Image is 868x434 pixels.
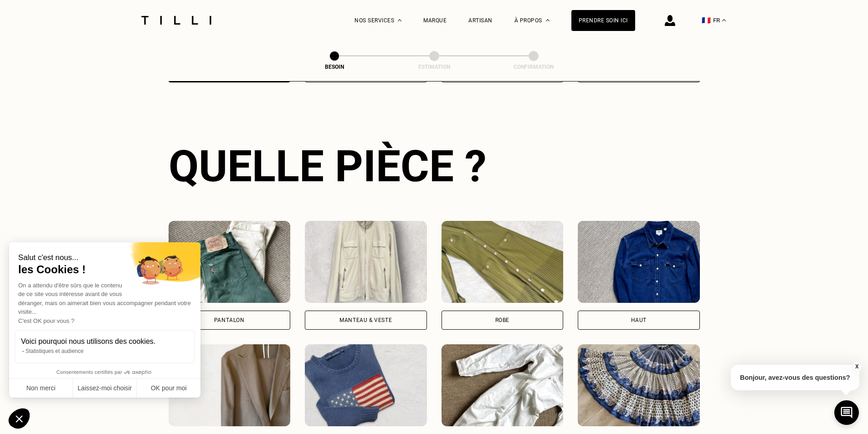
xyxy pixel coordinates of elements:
[546,19,550,21] img: Menu déroulant à propos
[423,17,447,24] a: Marque
[289,64,380,70] div: Besoin
[398,19,401,21] img: Menu déroulant
[138,16,215,25] img: Logo du service de couturière Tilli
[305,221,427,303] img: Tilli retouche votre Manteau & Veste
[442,221,564,303] img: Tilli retouche votre Robe
[442,344,564,426] img: Tilli retouche votre Combinaison
[488,64,579,70] div: Confirmation
[722,19,726,21] img: menu déroulant
[389,64,480,70] div: Estimation
[665,15,675,26] img: icône connexion
[571,10,635,31] a: Prendre soin ici
[339,317,392,323] div: Manteau & Veste
[169,221,291,303] img: Tilli retouche votre Pantalon
[169,344,291,426] img: Tilli retouche votre Tailleur
[495,317,509,323] div: Robe
[578,344,700,426] img: Tilli retouche votre Jupe
[578,221,700,303] img: Tilli retouche votre Haut
[852,362,861,372] button: X
[214,317,245,323] div: Pantalon
[305,344,427,426] img: Tilli retouche votre Pull & gilet
[468,17,493,24] a: Artisan
[631,317,647,323] div: Haut
[731,365,859,390] p: Bonjour, avez-vous des questions?
[702,16,711,25] span: 🇫🇷
[169,141,700,192] div: Quelle pièce ?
